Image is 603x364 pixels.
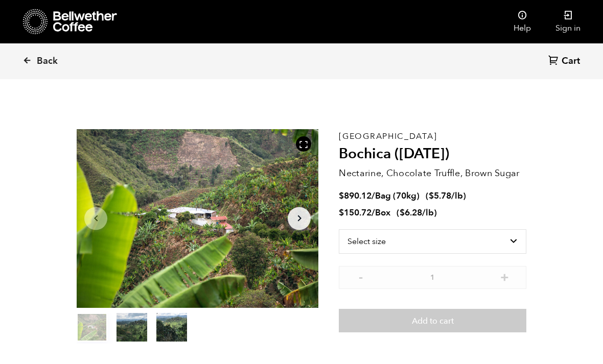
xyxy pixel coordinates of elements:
[429,190,451,202] bdi: 5.78
[548,55,583,68] a: Cart
[339,190,372,202] bdi: 890.12
[339,145,526,163] h2: Bochica ([DATE])
[562,55,580,67] span: Cart
[375,207,390,219] span: Box
[37,55,58,67] span: Back
[372,207,375,219] span: /
[426,190,466,202] span: ( )
[339,190,344,202] span: $
[397,207,437,219] span: ( )
[339,166,526,180] p: Nectarine, Chocolate Truffle, Brown Sugar
[339,207,344,219] span: $
[375,190,420,202] span: Bag (70kg)
[400,207,405,219] span: $
[451,190,463,202] span: /lb
[339,309,526,332] button: Add to cart
[339,207,372,219] bdi: 150.72
[498,271,511,281] button: +
[372,190,375,202] span: /
[422,207,434,219] span: /lb
[400,207,422,219] bdi: 6.28
[354,271,367,281] button: -
[429,190,434,202] span: $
